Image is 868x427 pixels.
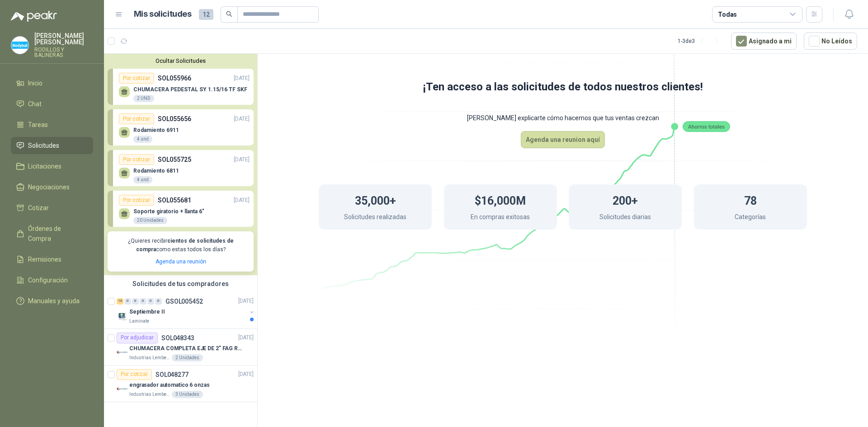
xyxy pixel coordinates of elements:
p: RODILLOS Y BALINERAS [34,47,93,58]
span: Solicitudes [28,141,59,150]
p: [DATE] [238,333,254,342]
button: Agenda una reunion aquí [521,131,605,148]
p: SOL055681 [158,195,191,205]
p: Laminate [129,318,149,325]
a: Inicio [11,75,93,92]
p: Solicitudes diarias [599,212,651,224]
div: Solicitudes de tus compradores [104,275,257,292]
p: [DATE] [238,297,254,305]
div: 0 [124,298,131,305]
span: Configuración [28,275,68,285]
button: Ocultar Solicitudes [108,57,254,64]
div: Por adjudicar [117,333,158,343]
div: 0 [132,298,139,305]
p: [DATE] [234,155,250,164]
span: 12 [199,9,213,20]
p: Rodamiento 6911 [133,127,179,133]
div: Ocultar SolicitudesPor cotizarSOL055966[DATE] CHUMACERA PEDESTAL SY 1.15/16 TF SKF2 UNDPor cotiza... [104,54,257,275]
h1: $16,000M [475,190,526,210]
p: ¿Quieres recibir como estas todos los días? [113,237,248,254]
div: Por cotizar [119,73,154,84]
h1: ¡Ten acceso a las solicitudes de todos nuestros clientes! [283,79,843,96]
p: Soporte giratorio + llanta 6" [133,208,204,215]
span: Negociaciones [28,182,70,192]
span: Chat [28,99,42,109]
p: CHUMACERA COMPLETA EJE DE 2" FAG REF: UCF211-32 [129,344,242,353]
p: [PERSON_NAME] [PERSON_NAME] [34,33,93,45]
p: Industrias Lember S.A [129,391,170,398]
a: Cotizar [11,199,93,216]
div: 0 [147,298,154,305]
p: engrasador automatico 6 onzas [129,381,210,389]
p: CHUMACERA PEDESTAL SY 1.15/16 TF SKF [133,86,247,93]
span: Manuales y ayuda [28,296,80,306]
p: SOL055725 [158,155,191,164]
b: cientos de solicitudes de compra [136,238,234,253]
img: Logo peakr [11,11,57,22]
span: Licitaciones [28,161,61,171]
p: [DATE] [234,196,250,205]
button: No Leídos [804,33,857,50]
div: 20 Unidades [133,217,167,224]
h1: 78 [744,190,757,210]
span: Remisiones [28,254,61,264]
h1: 35,000+ [355,190,396,210]
p: Septiembre II [129,308,165,316]
a: Agenda una reunión [156,258,206,265]
p: [PERSON_NAME] explicarte cómo hacemos que tus ventas crezcan [283,105,843,131]
a: Manuales y ayuda [11,292,93,310]
a: Licitaciones [11,158,93,175]
a: Por cotizarSOL055656[DATE] Rodamiento 69114 und [108,109,254,145]
a: Remisiones [11,251,93,268]
div: Por cotizar [119,195,154,206]
div: Por cotizar [119,154,154,165]
a: Por cotizarSOL048277[DATE] Company Logoengrasador automatico 6 onzasIndustrias Lember S.A3 Unidades [104,366,257,402]
p: GSOL005452 [165,298,203,305]
p: [DATE] [238,370,254,379]
p: SOL048343 [161,335,194,341]
div: 4 und [133,176,152,183]
span: Cotizar [28,203,49,213]
div: Todas [718,9,737,19]
div: 1 - 3 de 3 [678,34,724,48]
p: Rodamiento 6811 [133,168,179,174]
span: search [226,11,232,17]
div: 4 und [133,136,152,143]
a: Solicitudes [11,137,93,154]
div: 3 Unidades [172,391,203,398]
img: Company Logo [117,347,127,358]
p: Categorías [735,212,766,224]
div: 2 Unidades [172,354,203,361]
span: Órdenes de Compra [28,224,85,244]
div: 0 [140,298,146,305]
img: Company Logo [117,384,127,394]
div: 10 [117,298,123,305]
h1: 200+ [613,190,638,210]
p: Industrias Lember S.A [129,354,170,361]
p: [DATE] [234,115,250,123]
img: Company Logo [117,310,127,321]
a: Negociaciones [11,178,93,196]
div: Por cotizar [119,113,154,124]
a: Por cotizarSOL055681[DATE] Soporte giratorio + llanta 6"20 Unidades [108,191,254,227]
a: 10 0 0 0 0 0 GSOL005452[DATE] Company LogoSeptiembre IILaminate [117,296,255,325]
p: SOL055966 [158,73,191,83]
button: Asignado a mi [731,33,797,50]
h1: Mis solicitudes [134,8,192,21]
p: SOL048277 [156,371,189,378]
a: Chat [11,95,93,113]
div: Por cotizar [117,369,152,380]
a: Tareas [11,116,93,133]
p: Solicitudes realizadas [344,212,406,224]
div: 2 UND [133,95,154,102]
a: Órdenes de Compra [11,220,93,247]
a: Por cotizarSOL055725[DATE] Rodamiento 68114 und [108,150,254,186]
img: Company Logo [11,37,28,54]
a: Por adjudicarSOL048343[DATE] Company LogoCHUMACERA COMPLETA EJE DE 2" FAG REF: UCF211-32Industria... [104,329,257,366]
p: SOL055656 [158,114,191,124]
a: Configuración [11,272,93,289]
p: En compras exitosas [471,212,530,224]
a: Por cotizarSOL055966[DATE] CHUMACERA PEDESTAL SY 1.15/16 TF SKF2 UND [108,69,254,105]
p: [DATE] [234,74,250,83]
